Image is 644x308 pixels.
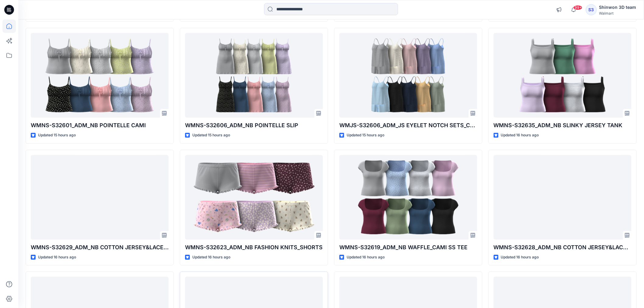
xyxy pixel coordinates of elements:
[586,4,597,15] div: S3
[339,121,477,130] p: WMJS-S32606_ADM_JS EYELET NOTCH SETS_CAMI PANT SET
[185,121,323,130] p: WMNS-S32606_ADM_NB POINTELLE SLIP
[31,243,169,252] p: WMNS-S32629_ADM_NB COTTON JERSEY&LACE_FOLDOVER PANT
[501,132,539,138] p: Updated 16 hours ago
[599,11,636,16] div: Walmart
[38,254,76,261] p: Updated 16 hours ago
[185,243,323,252] p: WMNS-S32623_ADM_NB FASHION KNITS_SHORTS
[347,254,385,261] p: Updated 16 hours ago
[347,132,384,138] p: Updated 15 hours ago
[494,243,632,252] p: WMNS-S32628_ADM_NB COTTON JERSEY&LACE ONSIE
[501,254,539,261] p: Updated 16 hours ago
[573,5,583,10] span: 99+
[192,254,230,261] p: Updated 16 hours ago
[339,155,477,240] a: WMNS-S32619_ADM_NB WAFFLE_CAMI SS TEE
[339,243,477,252] p: WMNS-S32619_ADM_NB WAFFLE_CAMI SS TEE
[38,132,76,138] p: Updated 15 hours ago
[339,33,477,117] a: WMJS-S32606_ADM_JS EYELET NOTCH SETS_CAMI PANT SET
[185,33,323,117] a: WMNS-S32606_ADM_NB POINTELLE SLIP
[494,121,632,130] p: WMNS-S32635_ADM_NB SLINKY JERSEY TANK
[494,33,632,117] a: WMNS-S32635_ADM_NB SLINKY JERSEY TANK
[31,121,169,130] p: WMNS-S32601_ADM_NB POINTELLE CAMI
[192,132,230,138] p: Updated 15 hours ago
[185,155,323,240] a: WMNS-S32623_ADM_NB FASHION KNITS_SHORTS
[599,4,636,11] div: Shinwon 3D team
[31,33,169,117] a: WMNS-S32601_ADM_NB POINTELLE CAMI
